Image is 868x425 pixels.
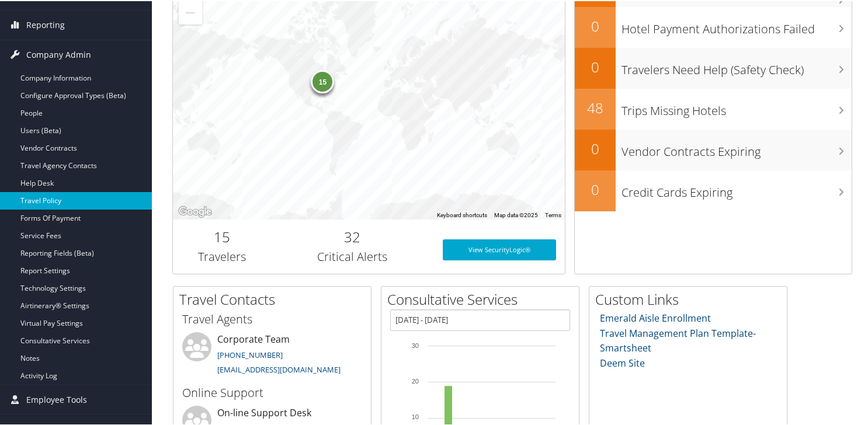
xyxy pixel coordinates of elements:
a: [PHONE_NUMBER] [217,349,283,359]
h3: Travel Agents [182,310,362,326]
h2: 0 [575,15,616,35]
a: View SecurityLogic® [443,238,556,259]
h2: 32 [280,226,425,246]
h3: Online Support [182,384,362,400]
h3: Travelers [182,248,262,264]
a: Terms (opens in new tab) [545,211,561,217]
h3: Vendor Contracts Expiring [622,137,852,159]
h2: 0 [575,179,616,198]
span: Reporting [26,9,65,39]
div: 15 [311,68,335,92]
a: Deem Site [600,356,645,368]
a: 0Credit Cards Expiring [575,169,852,210]
h3: Travelers Need Help (Safety Check) [622,55,852,77]
a: Travel Management Plan Template- Smartsheet [600,326,756,354]
tspan: 10 [412,412,419,419]
a: 0Travelers Need Help (Safety Check) [575,47,852,88]
li: Corporate Team [176,331,368,379]
h3: Critical Alerts [280,248,425,264]
a: [EMAIL_ADDRESS][DOMAIN_NAME] [217,363,341,374]
a: Emerald Aisle Enrollment [600,311,711,323]
button: Keyboard shortcuts [437,210,487,218]
a: 0Hotel Payment Authorizations Failed [575,6,852,47]
a: 48Trips Missing Hotels [575,88,852,128]
h3: Trips Missing Hotels [622,96,852,118]
h2: Custom Links [595,288,787,308]
h2: 0 [575,56,616,76]
h2: 48 [575,97,616,117]
h2: Travel Contacts [179,288,371,308]
h2: 0 [575,138,616,158]
h3: Credit Cards Expiring [622,177,852,200]
tspan: 30 [412,341,419,348]
img: Google [176,203,214,218]
span: Employee Tools [26,384,87,413]
h2: Consultative Services [387,288,579,308]
a: Open this area in Google Maps (opens a new window) [176,203,214,218]
h2: 15 [182,226,262,246]
span: Company Admin [26,39,91,68]
h3: Hotel Payment Authorizations Failed [622,14,852,36]
tspan: 20 [412,377,419,384]
span: Map data ©2025 [494,211,538,217]
a: 0Vendor Contracts Expiring [575,128,852,169]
